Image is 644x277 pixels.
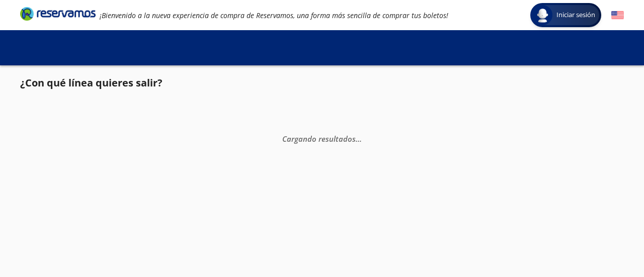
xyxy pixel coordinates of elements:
p: ¿Con qué línea quieres salir? [20,75,163,90]
span: . [358,133,360,143]
em: ¡Bienvenido a la nueva experiencia de compra de Reservamos, una forma más sencilla de comprar tus... [100,11,448,20]
a: Brand Logo [20,6,96,24]
button: English [611,9,624,22]
span: . [356,133,358,143]
i: Brand Logo [20,6,96,21]
span: . [360,133,362,143]
span: Iniciar sesión [552,10,599,20]
em: Cargando resultados [282,133,362,143]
